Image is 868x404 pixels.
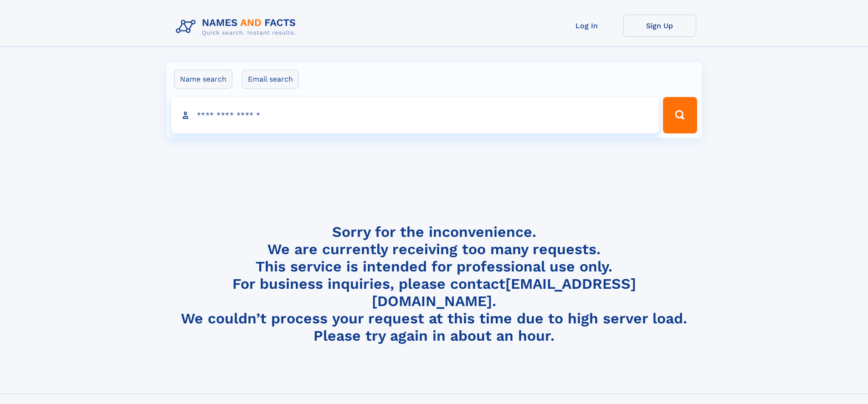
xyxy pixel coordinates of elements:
[550,15,623,37] a: Log In
[171,97,659,133] input: search input
[242,70,299,89] label: Email search
[172,223,696,345] h4: Sorry for the inconvenience. We are currently receiving too many requests. This service is intend...
[172,15,303,39] img: Logo Names and Facts
[372,275,636,310] a: [EMAIL_ADDRESS][DOMAIN_NAME]
[174,70,232,89] label: Name search
[663,97,697,133] button: Search Button
[623,15,696,37] a: Sign Up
